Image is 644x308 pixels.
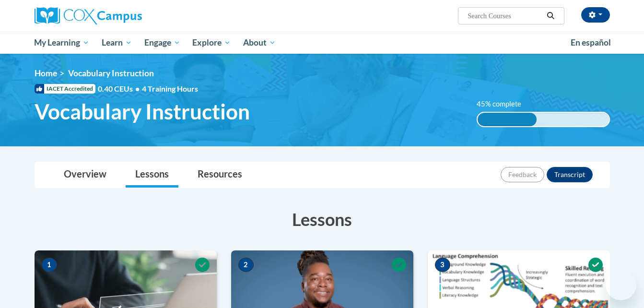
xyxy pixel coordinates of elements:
a: Overview [54,162,116,188]
div: 45% complete [478,113,537,126]
label: 45% complete [477,99,532,109]
a: Resources [188,162,252,188]
div: Main menu [20,32,624,54]
a: Cox Campus [35,7,217,24]
a: En español [564,33,617,53]
a: About [237,32,282,54]
span: IACET Accredited [35,84,95,94]
span: 1 [42,258,57,272]
iframe: Button to launch messaging window [606,270,636,300]
input: Search Courses [467,10,543,22]
a: Explore [186,32,237,54]
button: Feedback [501,167,544,182]
h3: Lessons [35,207,610,231]
a: Home [35,68,57,78]
a: Engage [138,32,187,54]
img: Cox Campus [35,7,142,24]
span: Explore [192,37,231,48]
button: Transcript [547,167,593,182]
a: Learn [95,32,138,54]
span: • [135,84,140,93]
span: Engage [144,37,180,48]
span: 0.40 CEUs [98,83,142,94]
span: Learn [102,37,132,48]
span: My Learning [34,37,89,48]
a: Lessons [126,162,178,188]
span: 2 [238,258,254,272]
a: My Learning [28,32,96,54]
span: 3 [435,258,450,272]
span: 4 Training Hours [142,84,198,93]
span: Vocabulary Instruction [35,99,250,124]
button: Search [543,10,558,22]
span: About [243,37,276,48]
button: Account Settings [581,7,610,23]
span: En español [571,37,611,47]
span: Vocabulary Instruction [68,68,154,78]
